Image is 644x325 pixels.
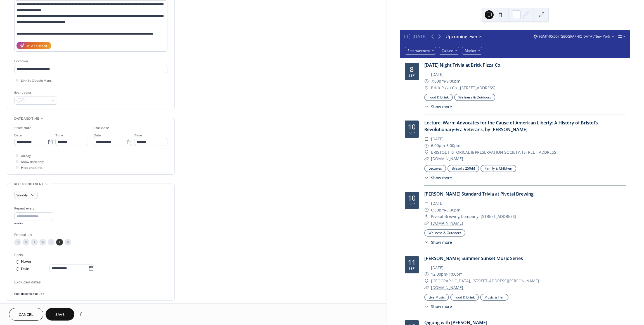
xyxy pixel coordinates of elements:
[446,207,460,213] span: 8:30pm
[48,239,55,245] div: T
[431,78,445,85] span: 7:00pm
[16,192,28,199] span: Weekly
[21,78,52,84] span: Link to Google Maps
[14,206,52,211] div: Repeat every
[431,271,447,278] span: 12:00pm
[14,125,32,131] div: Start date
[14,239,21,245] div: S
[409,74,415,78] div: Sep
[424,255,523,261] a: [PERSON_NAME] Summer Sunset Music Series
[424,62,626,68] div: [DATE] Night Trivia at Brick Pizza Co.
[14,232,166,238] div: Repeat on
[431,213,516,220] span: Pivotal Brewing Company, [STREET_ADDRESS]
[14,280,167,285] span: Excluded dates
[14,90,56,96] div: Event color
[27,43,47,49] div: AI Assistant
[424,200,429,207] div: ​
[409,203,415,206] div: Sep
[424,220,429,227] div: ​
[539,35,610,38] span: (GMT-05:00) [GEOGRAPHIC_DATA]/New_York
[424,175,452,181] button: ​Show more
[431,278,539,284] span: [GEOGRAPHIC_DATA], [STREET_ADDRESS][PERSON_NAME]
[410,66,414,73] div: 8
[14,181,44,187] span: Recurring event
[424,304,452,309] button: ​Show more
[134,133,142,138] span: Time
[21,165,42,171] span: Hide end time
[424,85,429,91] div: ​
[431,136,444,142] span: [DATE]
[424,149,429,156] div: ​
[431,304,452,309] span: Show more
[431,175,452,181] span: Show more
[94,125,109,131] div: End date
[21,259,32,265] div: Never
[14,222,53,225] div: weeks
[94,133,101,138] span: Date
[409,131,415,135] div: Sep
[424,264,429,271] div: ​
[431,200,444,207] span: [DATE]
[14,291,44,297] span: Pick date to exclude
[424,239,429,245] div: ​
[14,133,22,138] span: Date
[424,104,429,110] div: ​
[431,156,463,161] a: [DOMAIN_NAME]
[424,239,452,245] button: ​Show more
[445,78,446,85] span: -
[424,78,429,85] div: ​
[55,312,65,318] span: Save
[424,136,429,142] div: ​
[424,278,429,284] div: ​
[14,58,166,64] div: Location
[23,239,29,245] div: M
[431,207,445,213] span: 6:30pm
[431,104,452,110] span: Show more
[446,142,460,149] span: 8:00pm
[408,123,416,130] div: 10
[424,271,429,278] div: ​
[21,153,31,159] span: All day
[56,239,63,245] div: F
[424,284,429,291] div: ​
[46,308,74,321] button: Save
[31,239,38,245] div: T
[424,104,452,110] button: ​Show more
[424,207,429,213] div: ​
[9,308,43,321] button: Cancel
[445,207,446,213] span: -
[14,252,166,258] div: Ends
[21,159,44,165] span: Show date only
[408,259,416,266] div: 11
[408,194,416,201] div: 10
[424,155,429,162] div: ​
[431,264,444,271] span: [DATE]
[431,71,444,78] span: [DATE]
[16,42,51,49] button: AI Assistant
[424,142,429,149] div: ​
[445,142,446,149] span: -
[19,312,34,318] span: Cancel
[424,120,598,133] a: Lecture: Warm Advocates for the Cause of American Liberty: A History of Bristol’s Revolutionary-E...
[65,239,71,245] div: S
[446,33,482,40] div: Upcoming events
[55,133,63,138] span: Time
[409,267,415,271] div: Sep
[447,271,449,278] span: -
[424,71,429,78] div: ​
[14,116,39,122] span: Date and time
[431,220,463,226] a: [DOMAIN_NAME]
[431,149,558,156] span: BRISTOL HISTORICAL & PRESERVATION SOCIETY, [STREET_ADDRESS]
[446,78,460,85] span: 9:00pm
[424,213,429,220] div: ​
[431,142,445,149] span: 6:00pm
[431,85,496,91] span: Brick Pizza Co., [STREET_ADDRESS]
[21,266,94,272] div: Date
[39,239,46,245] div: W
[424,191,534,197] a: [PERSON_NAME] Standard Trivia at Pivotal Brewing
[424,304,429,309] div: ​
[431,285,463,290] a: [DOMAIN_NAME]
[431,239,452,245] span: Show more
[424,175,429,181] div: ​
